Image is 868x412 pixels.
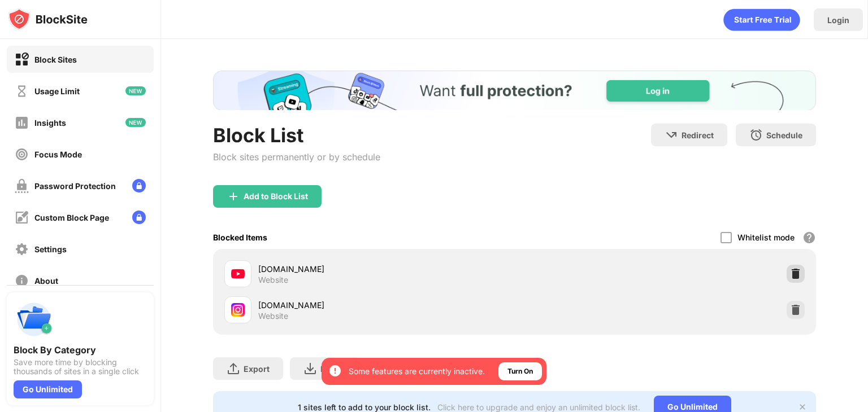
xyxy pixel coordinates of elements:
[766,130,802,140] div: Schedule
[349,366,485,377] div: Some features are currently inactive.
[15,116,29,130] img: insights-off.svg
[14,380,82,398] div: Go Unlimited
[34,55,77,64] div: Block Sites
[213,71,816,110] iframe: Banner
[258,275,288,285] div: Website
[15,84,29,98] img: time-usage-off.svg
[737,233,795,242] div: Whitelist mode
[34,244,67,254] div: Settings
[827,15,849,25] div: Login
[231,267,245,280] img: favicons
[15,147,29,161] img: focus-off.svg
[258,263,514,275] div: [DOMAIN_NAME]
[14,344,147,356] div: Block By Category
[15,52,29,67] img: block-on.svg
[213,124,380,147] div: Block List
[125,118,146,127] img: new-icon.svg
[34,150,82,159] div: Focus Mode
[244,364,270,374] div: Export
[125,86,146,95] img: new-icon.svg
[213,151,380,163] div: Block sites permanently or by schedule
[320,364,346,374] div: Import
[34,213,109,222] div: Custom Block Page
[15,242,29,256] img: settings-off.svg
[14,358,147,376] div: Save more time by blocking thousands of sites in a single click
[34,118,66,128] div: Insights
[298,402,431,412] div: 1 sites left to add to your block list.
[132,211,146,224] img: lock-menu.svg
[258,311,288,321] div: Website
[15,179,29,193] img: password-protection-off.svg
[723,8,800,31] div: animation
[34,86,80,96] div: Usage Limit
[437,402,640,412] div: Click here to upgrade and enjoy an unlimited block list.
[8,8,88,30] img: logo-blocksite.svg
[244,192,308,201] div: Add to Block List
[14,299,54,340] img: push-categories.svg
[258,299,514,311] div: [DOMAIN_NAME]
[682,130,714,140] div: Redirect
[34,181,116,191] div: Password Protection
[213,233,267,242] div: Blocked Items
[231,303,245,317] img: favicons
[328,364,342,378] img: error-circle-white.svg
[34,276,58,286] div: About
[507,366,533,377] div: Turn On
[798,402,807,411] img: x-button.svg
[132,179,146,192] img: lock-menu.svg
[15,211,29,225] img: customize-block-page-off.svg
[15,274,29,288] img: about-off.svg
